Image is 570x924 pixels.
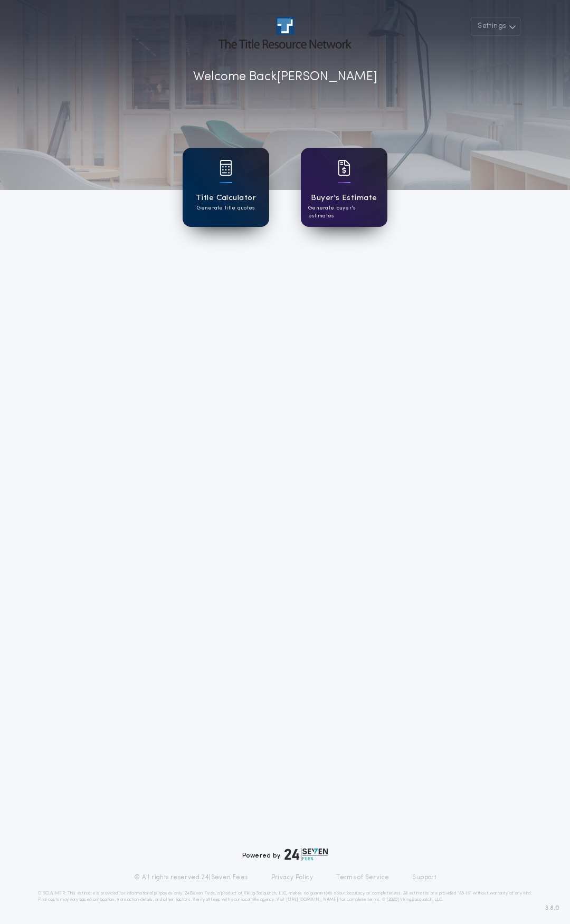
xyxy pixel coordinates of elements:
[193,68,377,87] p: Welcome Back [PERSON_NAME]
[311,192,377,204] h1: Buyer's Estimate
[242,848,328,861] div: Powered by
[286,898,338,902] a: [URL][DOMAIN_NAME]
[197,204,254,212] p: Generate title quotes
[338,160,350,176] img: card icon
[301,148,387,227] a: card iconBuyer's EstimateGenerate buyer's estimates
[336,873,389,882] a: Terms of Service
[545,903,559,913] span: 3.8.0
[412,873,436,882] a: Support
[220,160,232,176] img: card icon
[134,873,248,882] p: © All rights reserved. 24|Seven Fees
[218,17,351,49] img: account-logo
[308,204,380,220] p: Generate buyer's estimates
[284,848,328,861] img: logo
[471,17,520,36] button: Settings
[38,890,532,903] p: DISCLAIMER: This estimate is provided for informational purposes only. 24|Seven Fees, a product o...
[271,873,313,882] a: Privacy Policy
[196,192,256,204] h1: Title Calculator
[183,148,269,227] a: card iconTitle CalculatorGenerate title quotes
